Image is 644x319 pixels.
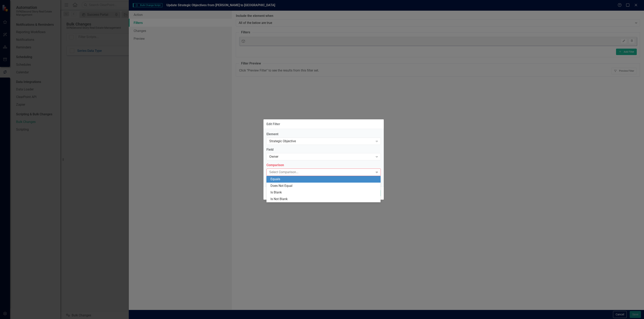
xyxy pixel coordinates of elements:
div: Does Not Equal [270,184,378,188]
div: Owner [269,154,374,159]
div: Is Blank [270,190,378,195]
div: Strategic Objective [269,139,374,144]
label: Element [266,132,381,137]
label: Field [266,147,381,152]
div: Is Not Blank [270,197,378,201]
div: Edit Filter [266,122,280,126]
label: Comparison [266,163,381,168]
div: Equals [270,177,378,182]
